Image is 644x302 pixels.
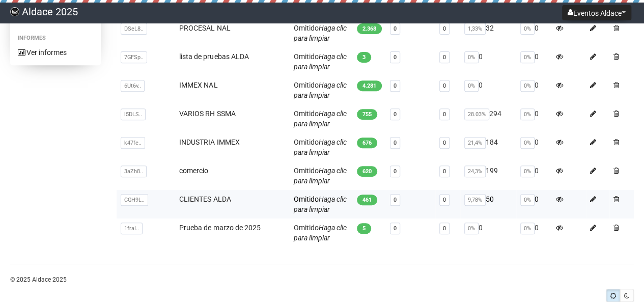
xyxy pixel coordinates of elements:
[10,276,67,283] font: © 2025 Aldace 2025
[479,224,483,232] font: 0
[294,24,319,32] font: Omitido
[443,197,446,203] a: 0
[362,197,372,203] font: 461
[394,54,397,61] font: 0
[524,111,531,118] font: 0%
[124,111,142,118] font: l5DLS..
[179,138,239,146] a: INDUSTRIA IMMEX
[294,81,347,99] a: Haga clic para limpiar
[489,109,501,118] font: 294
[179,24,230,32] a: PROCESAL NAL
[124,140,142,146] font: k47fe..
[468,111,486,118] font: 28.03%
[26,48,67,57] font: Ver informes
[179,167,208,175] a: comercio
[535,167,539,175] font: 0
[524,25,531,32] font: 0%
[179,224,260,232] font: Prueba de marzo de 2025
[535,138,539,146] font: 0
[443,225,446,232] a: 0
[468,140,482,146] font: 21,4%
[394,111,397,118] a: 0
[294,138,319,146] font: Omitido
[394,140,397,146] a: 0
[486,195,494,203] font: 50
[394,25,397,32] a: 0
[294,52,347,71] a: Haga clic para limpiar
[294,224,347,242] a: Haga clic para limpiar
[394,197,397,203] a: 0
[535,224,539,232] font: 0
[294,167,347,185] a: Haga clic para limpiar
[394,168,397,175] a: 0
[179,52,248,61] a: lista de pruebas ALDA
[179,109,235,118] a: VARIOS RH SSMA
[294,167,319,175] font: Omitido
[294,195,319,203] font: Omitido
[524,83,531,89] font: 0%
[443,140,446,146] a: 0
[468,225,475,232] font: 0%
[10,44,101,61] a: Ver informes
[562,5,631,20] button: Eventos Aldace
[294,138,347,156] font: Haga clic para limpiar
[468,83,475,89] font: 0%
[10,7,19,16] img: 292d548807fe66e78e37197400c5c4c8
[443,83,446,89] font: 0
[479,81,483,89] font: 0
[468,168,482,175] font: 24,3%
[535,24,539,32] font: 0
[294,109,347,128] font: Haga clic para limpiar
[362,168,372,175] font: 620
[179,195,231,203] a: CLIENTES ALDA
[394,83,397,89] a: 0
[394,225,397,232] a: 0
[524,197,531,203] font: 0%
[524,140,531,146] font: 0%
[294,195,347,213] a: Haga clic para limpiar
[362,83,376,89] font: 4.281
[179,81,217,89] a: IMMEX NAL
[479,52,483,61] font: 0
[294,81,319,89] font: Omitido
[124,225,139,232] font: 1fraI..
[524,54,531,61] font: 0%
[124,54,144,61] font: 7GFSp..
[124,83,141,89] font: 6Ut6v..
[443,111,446,118] a: 0
[535,109,539,118] font: 0
[535,52,539,61] font: 0
[443,25,446,32] a: 0
[443,168,446,175] font: 0
[443,54,446,61] font: 0
[524,168,531,175] font: 0%
[362,25,376,32] font: 2.368
[573,9,622,17] font: Eventos Aldace
[362,225,366,232] font: 5
[294,24,347,42] a: Haga clic para limpiar
[486,167,498,175] font: 199
[524,225,531,232] font: 0%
